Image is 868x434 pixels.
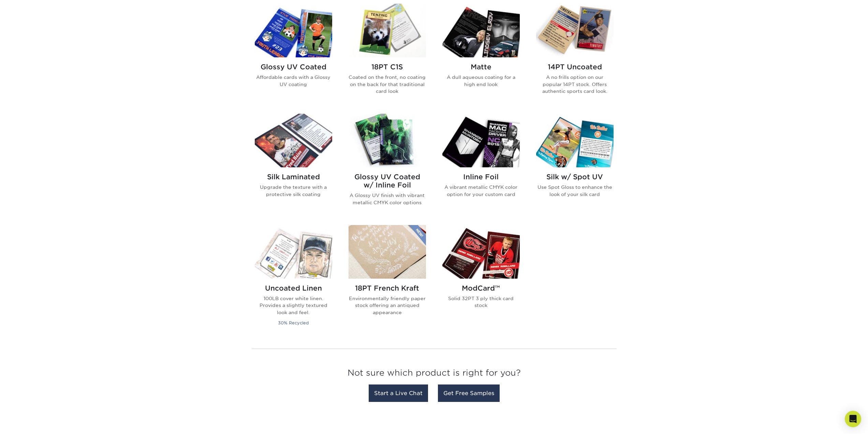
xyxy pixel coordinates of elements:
[255,295,332,316] p: 100LB cover white linen. Provides a slightly textured look and feel.
[278,320,309,325] small: 30% Recycled
[536,114,614,167] img: Silk w/ Spot UV Trading Cards
[255,114,332,167] img: Silk Laminated Trading Cards
[349,173,426,189] h2: Glossy UV Coated w/ Inline Foil
[845,411,861,427] div: Open Intercom Messenger
[442,295,520,309] p: Solid 32PT 3 ply thick card stock
[349,114,426,167] img: Glossy UV Coated w/ Inline Foil Trading Cards
[349,284,426,292] h2: 18PT French Kraft
[442,63,520,71] h2: Matte
[255,225,332,335] a: Uncoated Linen Trading Cards Uncoated Linen 100LB cover white linen. Provides a slightly textured...
[442,74,520,88] p: A dull aqueous coating for a high end look
[255,184,332,198] p: Upgrade the texture with a protective silk coating
[255,114,332,217] a: Silk Laminated Trading Cards Silk Laminated Upgrade the texture with a protective silk coating
[349,4,426,57] img: 18PT C1S Trading Cards
[536,63,614,71] h2: 14PT Uncoated
[438,384,500,402] a: Get Free Samples
[442,184,520,198] p: A vibrant metallic CMYK color option for your custom card
[536,74,614,95] p: A no frills option on our popular 14PT stock. Offers authentic sports card look.
[536,4,614,106] a: 14PT Uncoated Trading Cards 14PT Uncoated A no frills option on our popular 14PT stock. Offers au...
[349,74,426,95] p: Coated on the front, no coating on the back for that traditional card look
[409,225,426,246] img: New Product
[442,114,520,217] a: Inline Foil Trading Cards Inline Foil A vibrant metallic CMYK color option for your custom card
[255,173,332,181] h2: Silk Laminated
[349,114,426,217] a: Glossy UV Coated w/ Inline Foil Trading Cards Glossy UV Coated w/ Inline Foil A Glossy UV finish ...
[442,284,520,292] h2: ModCard™
[255,63,332,71] h2: Glossy UV Coated
[255,225,332,279] img: Uncoated Linen Trading Cards
[349,225,426,279] img: 18PT French Kraft Trading Cards
[349,63,426,71] h2: 18PT C1S
[536,173,614,181] h2: Silk w/ Spot UV
[349,4,426,106] a: 18PT C1S Trading Cards 18PT C1S Coated on the front, no coating on the back for that traditional ...
[369,384,428,402] a: Start a Live Chat
[442,114,520,167] img: Inline Foil Trading Cards
[536,4,614,57] img: 14PT Uncoated Trading Cards
[349,295,426,316] p: Environmentally friendly paper stock offering an antiqued appearance
[252,363,617,386] h3: Not sure which product is right for you?
[255,74,332,88] p: Affordable cards with a Glossy UV coating
[255,4,332,57] img: Glossy UV Coated Trading Cards
[255,284,332,292] h2: Uncoated Linen
[442,225,520,279] img: ModCard™ Trading Cards
[442,4,520,57] img: Matte Trading Cards
[536,114,614,217] a: Silk w/ Spot UV Trading Cards Silk w/ Spot UV Use Spot Gloss to enhance the look of your silk card
[349,192,426,206] p: A Glossy UV finish with vibrant metallic CMYK color options
[349,225,426,335] a: 18PT French Kraft Trading Cards 18PT French Kraft Environmentally friendly paper stock offering a...
[255,4,332,106] a: Glossy UV Coated Trading Cards Glossy UV Coated Affordable cards with a Glossy UV coating
[442,4,520,106] a: Matte Trading Cards Matte A dull aqueous coating for a high end look
[442,173,520,181] h2: Inline Foil
[442,225,520,335] a: ModCard™ Trading Cards ModCard™ Solid 32PT 3 ply thick card stock
[536,184,614,198] p: Use Spot Gloss to enhance the look of your silk card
